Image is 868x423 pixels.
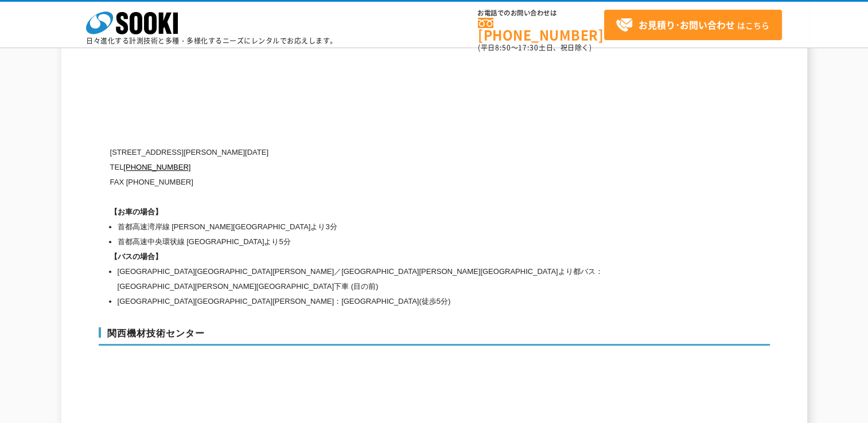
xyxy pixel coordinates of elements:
[518,42,539,53] span: 17:30
[118,220,661,234] li: 首都高速湾岸線 [PERSON_NAME][GEOGRAPHIC_DATA]より3分
[110,175,661,190] p: FAX [PHONE_NUMBER]
[110,145,661,160] p: [STREET_ADDRESS][PERSON_NAME][DATE]
[478,18,604,41] a: [PHONE_NUMBER]
[86,37,337,44] p: 日々進化する計測技術と多種・多様化するニーズにレンタルでお応えします。
[118,294,661,309] li: [GEOGRAPHIC_DATA][GEOGRAPHIC_DATA][PERSON_NAME]：[GEOGRAPHIC_DATA](徒歩5分)
[478,42,591,53] span: (平日 ～ 土日、祝日除く)
[616,17,769,34] span: はこちら
[110,249,661,264] h1: 【バスの場合】
[99,327,770,346] h3: 関西機材技術センター
[495,42,511,53] span: 8:50
[123,163,190,171] a: [PHONE_NUMBER]
[604,10,782,40] a: お見積り･お問い合わせはこちら
[110,160,661,175] p: TEL
[478,10,604,17] span: お電話でのお問い合わせは
[639,18,735,32] strong: お見積り･お問い合わせ
[118,264,661,294] li: [GEOGRAPHIC_DATA][GEOGRAPHIC_DATA][PERSON_NAME]／[GEOGRAPHIC_DATA][PERSON_NAME][GEOGRAPHIC_DATA]より...
[118,234,661,249] li: 首都高速中央環状線 [GEOGRAPHIC_DATA]より5分
[110,205,661,220] h1: 【お車の場合】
